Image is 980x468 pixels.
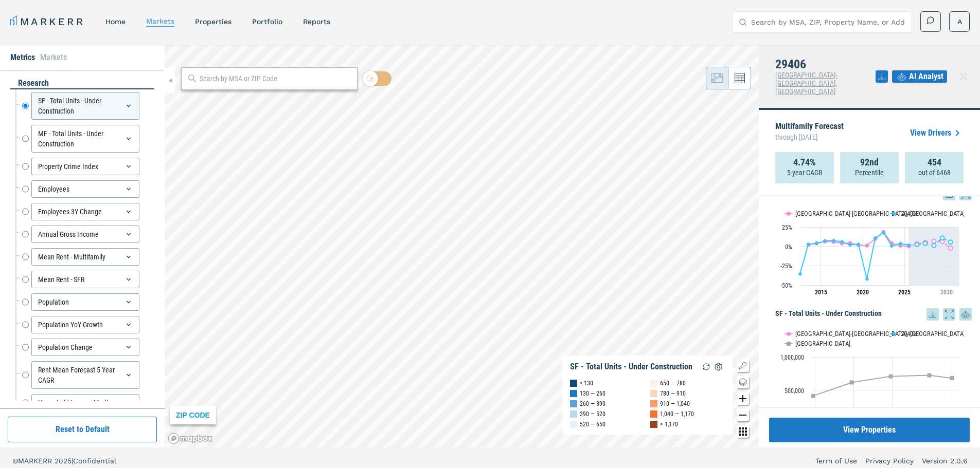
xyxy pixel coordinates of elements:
[910,127,964,139] a: View Drivers
[660,399,690,409] div: 910 — 1,040
[660,409,694,419] div: 1,040 — 1,170
[855,167,884,178] p: Percentile
[795,340,850,347] text: [GEOGRAPHIC_DATA]
[957,16,962,27] span: A
[73,457,116,465] span: Confidential
[785,244,792,251] text: 0%
[909,70,943,83] span: AI Analyst
[857,289,869,296] tspan: 2020
[737,425,749,438] button: Other options map button
[31,394,139,411] div: Household Income Median
[31,293,139,311] div: Population
[775,308,972,321] h5: SF - Total Units - Under Construction
[915,236,953,247] g: 29406, line 4 of 4 with 5 data points.
[780,354,804,361] text: 1,000,000
[775,200,964,303] svg: Interactive chart
[737,409,749,421] button: Zoom out map button
[882,231,886,235] path: Tuesday, 28 Jun, 17:00, 17.58. 29406.
[252,17,282,26] a: Portfolio
[105,17,126,26] a: home
[31,203,139,220] div: Employees 3Y Change
[807,242,811,246] path: Friday, 28 Jun, 17:00, 2.73. 29406.
[918,167,951,178] p: out of 6468
[660,378,686,388] div: 650 — 780
[892,70,947,83] button: AI Analyst
[949,246,953,250] path: Friday, 28 Jun, 17:00, -2.17. Charleston-North Charleston, SC.
[932,243,936,247] path: Wednesday, 28 Jun, 17:00, 1.34. 29406.
[12,457,18,465] span: ©
[737,376,749,388] button: Change style map button
[31,226,139,243] div: Annual Gross Income
[848,242,852,247] path: Thursday, 28 Jun, 17:00, 1.98. 29406.
[793,157,816,167] strong: 4.74%
[8,417,157,442] button: Reset to Default
[950,376,954,380] path: Monday, 14 Jul, 17:00, 681,096. USA.
[580,409,605,419] div: 390 — 520
[775,71,838,96] span: [GEOGRAPHIC_DATA]-[GEOGRAPHIC_DATA], [GEOGRAPHIC_DATA]
[570,362,692,372] div: SF - Total Units - Under Construction
[795,210,965,217] text: [GEOGRAPHIC_DATA]-[GEOGRAPHIC_DATA], [GEOGRAPHIC_DATA]
[31,180,139,198] div: Employees
[769,418,970,442] button: View Properties
[31,92,139,120] div: SF - Total Units - Under Construction
[18,457,55,465] span: MARKERR
[785,210,880,217] button: Show Charleston-North Charleston, SC
[751,12,905,32] input: Search by MSA, ZIP, Property Name, or Address
[168,433,213,444] a: Mapbox logo
[785,387,804,395] text: 500,000
[775,58,876,71] h4: 29406
[775,321,972,449] div: SF - Total Units - Under Construction. Highcharts interactive chart.
[815,456,857,466] a: Term of Use
[775,130,844,144] span: through [DATE]
[737,392,749,405] button: Zoom in map button
[940,289,953,296] tspan: 2030
[775,122,844,144] p: Multifamily Forecast
[860,157,879,167] strong: 92nd
[31,339,139,356] div: Population Change
[865,456,914,466] a: Privacy Policy
[798,272,803,276] path: Thursday, 28 Jun, 17:00, -35.59. 29406.
[811,373,954,398] g: USA, line 3 of 3 with 5 data points.
[146,17,174,25] a: markets
[928,157,941,167] strong: 454
[811,394,815,398] path: Tuesday, 14 Dec, 16:00, 413,489. USA.
[31,316,139,333] div: Population YoY Growth
[840,239,844,244] path: Wednesday, 28 Jun, 17:00, 6.13. 29406.
[795,330,965,338] text: [GEOGRAPHIC_DATA]-[GEOGRAPHIC_DATA], [GEOGRAPHIC_DATA]
[898,289,911,296] tspan: 2025
[890,244,894,248] path: Wednesday, 28 Jun, 17:00, 0.4. 29406.
[922,456,968,466] a: Version 2.0.6
[580,388,605,399] div: 130 — 260
[915,242,919,247] path: Sunday, 28 Jun, 17:00, 2.38. 29406.
[200,73,352,84] input: Search by MSA or ZIP Code
[737,360,749,372] button: Show/Hide Legend Map Button
[857,242,861,246] path: Friday, 28 Jun, 17:00, 2.79. 29406.
[899,241,903,246] path: Friday, 28 Jun, 17:00, 3.74. 29406.
[865,277,869,281] path: Sunday, 28 Jun, 17:00, -42.15. 29406.
[170,406,216,424] div: ZIP CODE
[815,289,827,296] tspan: 2015
[31,158,139,175] div: Property Crime Index
[928,373,932,377] path: Saturday, 14 Dec, 16:00, 724,460. USA.
[949,240,953,244] path: Friday, 28 Jun, 17:00, 5.6. 29406.
[815,241,819,246] path: Saturday, 28 Jun, 17:00, 3.66. 29406.
[865,244,869,248] path: Sunday, 28 Jun, 17:00, 1.15. Charleston-North Charleston, SC.
[580,419,605,429] div: 520 — 650
[10,51,35,64] li: Metrics
[850,380,854,384] path: Wednesday, 14 Dec, 16:00, 616,685.5. USA.
[195,17,231,26] a: properties
[55,457,73,465] span: 2025 |
[923,241,928,246] path: Monday, 28 Jun, 17:00, 3.8. 29406.
[940,236,945,240] path: Thursday, 28 Jun, 17:00, 10.84. 29406.
[580,399,605,409] div: 260 — 390
[165,45,759,447] canvas: Map
[832,238,836,242] path: Tuesday, 28 Jun, 17:00, 7.61. 29406.
[712,361,725,373] img: Settings
[31,271,139,288] div: Mean Rent - SFR
[780,263,792,270] text: -25%
[787,167,822,178] p: 5-year CAGR
[700,361,712,373] img: Reload Legend
[10,14,85,29] a: MARKERR
[780,282,792,289] text: -50%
